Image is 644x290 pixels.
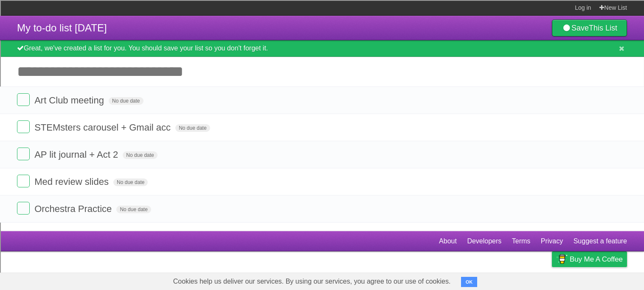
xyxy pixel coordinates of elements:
span: No due date [109,97,143,105]
label: Done [17,93,30,106]
label: Done [17,148,30,160]
span: No due date [123,151,157,159]
span: Med review slides [34,176,111,187]
span: No due date [175,124,210,132]
span: STEMsters carousel + Gmail acc [34,122,173,133]
label: Done [17,202,30,215]
span: No due date [116,206,151,213]
span: No due date [113,178,148,186]
button: OK [461,277,478,287]
span: Orchestra Practice [34,204,114,214]
span: AP lit journal + Act 2 [34,149,120,160]
span: My to-do list [DATE] [17,22,107,33]
span: Cookies help us deliver our services. By using our services, you agree to our use of cookies. [165,273,459,290]
label: Done [17,120,30,133]
a: SaveThis List [552,20,627,36]
label: Done [17,175,30,187]
b: This List [589,24,617,32]
span: Art Club meeting [34,95,106,106]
